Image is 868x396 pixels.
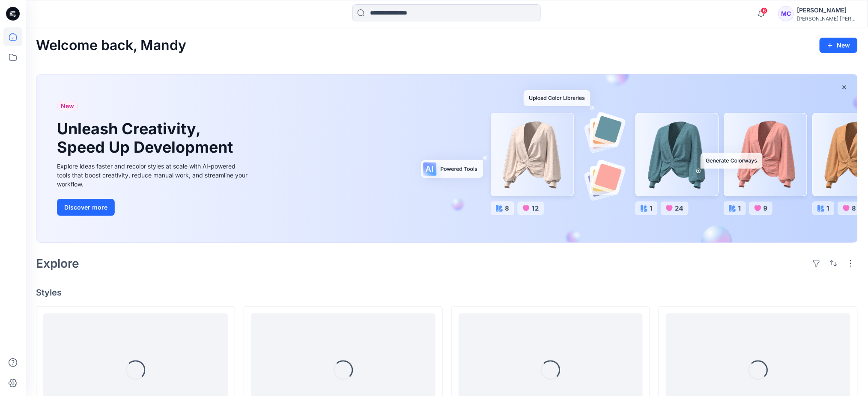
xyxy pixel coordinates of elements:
[57,120,237,157] h1: Unleash Creativity, Speed Up Development
[36,257,79,270] h2: Explore
[61,101,74,111] span: New
[36,287,858,298] h4: Styles
[57,162,250,189] div: Explore ideas faster and recolor styles at scale with AI-powered tools that boost creativity, red...
[57,199,115,216] button: Discover more
[779,6,794,21] div: MC
[797,5,857,15] div: [PERSON_NAME]
[761,7,768,14] span: 6
[36,38,186,53] h2: Welcome back, Mandy
[797,15,857,22] div: [PERSON_NAME] [PERSON_NAME]
[820,38,858,53] button: New
[57,199,250,216] a: Discover more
